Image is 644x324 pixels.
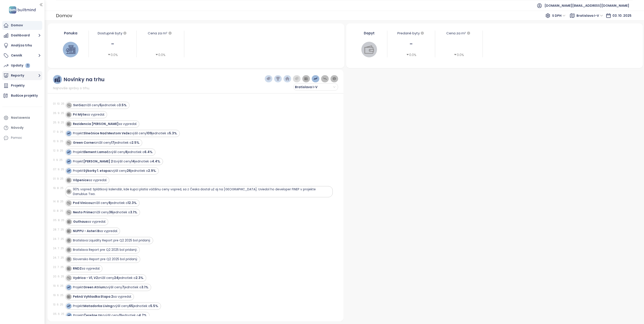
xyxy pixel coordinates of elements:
[73,304,159,308] div: Projekt zvýšil ceny jednotiek o .
[169,131,177,135] strong: 5.3%
[148,168,156,173] strong: 2.9%
[84,313,102,318] strong: Čerešne Up
[67,220,70,223] img: icon
[73,210,93,214] strong: Nesto Prime
[2,61,42,70] a: Updaty 1
[73,229,118,233] div: sa vypredal.
[406,52,416,57] div: 0.0%
[390,39,432,49] div: -
[73,266,100,271] div: sa vypredal.
[53,167,64,171] div: 07. 9. 25
[544,0,629,11] span: [DOMAIN_NAME][EMAIL_ADDRESS][DOMAIN_NAME]
[11,63,30,68] div: Updaty
[2,71,42,80] button: Reporty
[53,158,64,162] div: 11. 9. 25
[73,247,138,252] span: Bratislava Report pre Q2 2025 bol pridaný.
[73,313,147,318] div: Projekt zvýšil ceny jednotiek o .
[144,150,153,154] strong: 6.4%
[141,285,148,289] strong: 3.1%
[111,140,114,145] strong: 17
[11,43,32,48] div: Analýza trhu
[73,103,127,108] div: znížil ceny jednotiek o .
[276,77,280,81] img: trophy-dark-blue.png
[73,285,149,290] div: Projekt zvýšil ceny jednotiek o .
[83,150,108,154] strong: Element Lamač
[295,77,299,81] img: price-tag-grey.png
[332,77,336,81] img: information-circle.png
[354,31,385,36] div: Dopyt
[2,133,42,142] div: Pomoc
[131,140,139,145] strong: 2.5%
[53,149,64,153] div: 12. 9. 25
[53,130,64,134] div: 17. 9. 25
[73,187,316,196] span: 90% vopred: Splátkový kalendár, kde kupci platia väčšinu ceny vopred, sa z Česka dostal už aj na ...
[73,229,99,233] strong: NUPPU - Asteri B
[55,77,60,82] img: ruler
[73,238,151,243] span: Bratislava Liquidity Report pre Q2 2025 bol pridaný.
[8,5,37,15] img: logo
[53,265,64,269] div: 22. 7. 25
[2,51,42,60] button: Cenník
[53,186,64,190] div: 19. 8. 25
[364,45,374,54] img: wallet
[53,86,90,91] span: Najnovšie správy o trhu.
[108,52,118,57] div: 0.0%
[437,31,480,36] div: Cena za m²
[454,52,464,57] div: 0.0%
[150,304,158,308] strong: 5.5%
[53,228,64,232] div: 28. 7. 25
[73,140,140,145] div: znížil ceny jednotiek o .
[53,303,64,307] div: 13. 6. 25
[2,91,42,100] a: Budúce projekty
[267,77,271,81] img: price-tag-dark-blue.png
[454,53,457,56] span: caret-down
[11,83,25,88] div: Projekty
[67,211,70,214] img: icon
[53,120,64,125] div: 25. 9. 25
[67,104,70,107] img: icon
[131,159,135,164] strong: 14
[314,77,318,81] img: price-increases.png
[130,210,137,214] strong: 3.1%
[67,141,70,144] img: icon
[73,276,144,280] div: znížil ceny jednotiek o .
[67,160,70,163] img: icon
[122,285,124,289] strong: 7
[73,201,92,205] strong: Pod Vinicou
[73,210,138,215] div: znížil ceny jednotiek o .
[285,77,289,81] img: home-dark-blue.png
[53,274,64,278] div: 20. 6. 25
[67,267,70,270] img: icon
[66,45,75,54] img: house
[73,294,113,299] strong: Pekná Vyhliadka Etapa 2
[73,159,161,164] div: Projekt zvýšil ceny jednotiek o .
[83,168,110,173] strong: Sýkorky 1. etapa
[11,125,23,131] div: Návody
[11,93,38,98] div: Budúce projekty
[576,12,603,19] span: Bratislava I-V
[2,113,42,122] a: Nastavenia
[119,313,121,318] strong: 11
[67,229,70,233] img: icon
[11,115,30,120] div: Nastavenia
[128,201,137,205] strong: 12.3%
[53,177,64,181] div: 01. 9. 25
[2,41,42,50] a: Analýza trhu
[67,179,70,182] img: icon
[136,276,143,280] strong: 2.3%
[67,169,70,172] img: icon
[53,209,64,213] div: 13. 8. 25
[2,31,42,40] button: Dashboard
[73,140,95,145] strong: Green Corner
[2,21,42,30] a: Domov
[67,150,70,154] img: icon
[53,218,64,222] div: 05. 8. 25
[114,276,118,280] strong: 24
[152,159,160,164] strong: 4.4%
[73,219,87,224] strong: Guthaus
[56,12,72,20] div: Domov
[83,131,130,135] strong: Slnečnice Nad Mestom Veže
[108,53,111,56] span: caret-down
[73,201,137,205] div: znížil ceny jednotiek o .
[53,237,64,241] div: 24. 7. 25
